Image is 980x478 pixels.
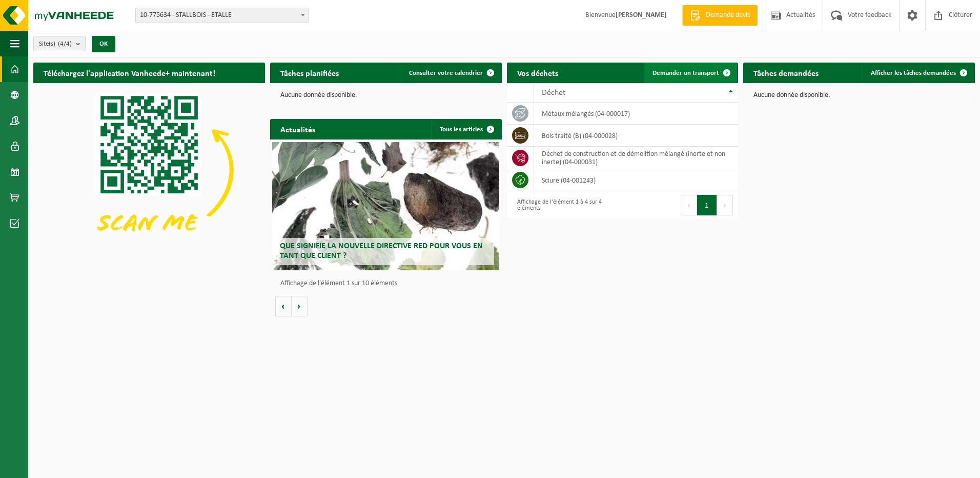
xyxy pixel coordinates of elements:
span: Site(s) [39,36,72,52]
span: Afficher les tâches demandées [871,70,956,76]
button: OK [92,36,115,52]
span: Demander un transport [652,70,719,76]
span: Que signifie la nouvelle directive RED pour vous en tant que client ? [280,242,483,260]
h2: Téléchargez l'application Vanheede+ maintenant! [33,63,226,83]
span: Demande devis [703,10,752,21]
button: Previous [681,195,697,215]
a: Demander un transport [644,63,737,83]
td: métaux mélangés (04-000017) [534,103,739,125]
button: Site(s)(4/4) [33,36,86,51]
a: Tous les articles [432,119,501,140]
strong: [PERSON_NAME] [616,11,667,19]
div: Affichage de l'élément 1 à 4 sur 4 éléments [512,194,618,216]
img: Download de VHEPlus App [33,83,265,257]
button: Vorige [275,296,292,316]
p: Aucune donnée disponible. [753,92,965,99]
p: Aucune donnée disponible. [280,92,492,99]
a: Afficher les tâches demandées [863,63,974,83]
span: Déchet [542,89,565,97]
a: Que signifie la nouvelle directive RED pour vous en tant que client ? [272,142,499,270]
a: Demande devis [682,5,758,26]
span: 10-775634 - STALLBOIS - ETALLE [135,8,309,23]
h2: Vos déchets [507,63,568,83]
button: Volgende [292,296,308,316]
count: (4/4) [58,41,72,47]
span: 10-775634 - STALLBOIS - ETALLE [136,8,308,23]
td: bois traité (B) (04-000028) [534,125,739,147]
p: Affichage de l'élément 1 sur 10 éléments [280,280,497,287]
h2: Actualités [270,119,325,139]
td: déchet de construction et de démolition mélangé (inerte et non inerte) (04-000031) [534,147,739,169]
span: Consulter votre calendrier [409,70,483,76]
button: 1 [697,195,717,215]
h2: Tâches planifiées [270,63,349,83]
h2: Tâches demandées [743,63,829,83]
button: Next [717,195,733,215]
a: Consulter votre calendrier [401,63,501,83]
td: sciure (04-001243) [534,169,739,191]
